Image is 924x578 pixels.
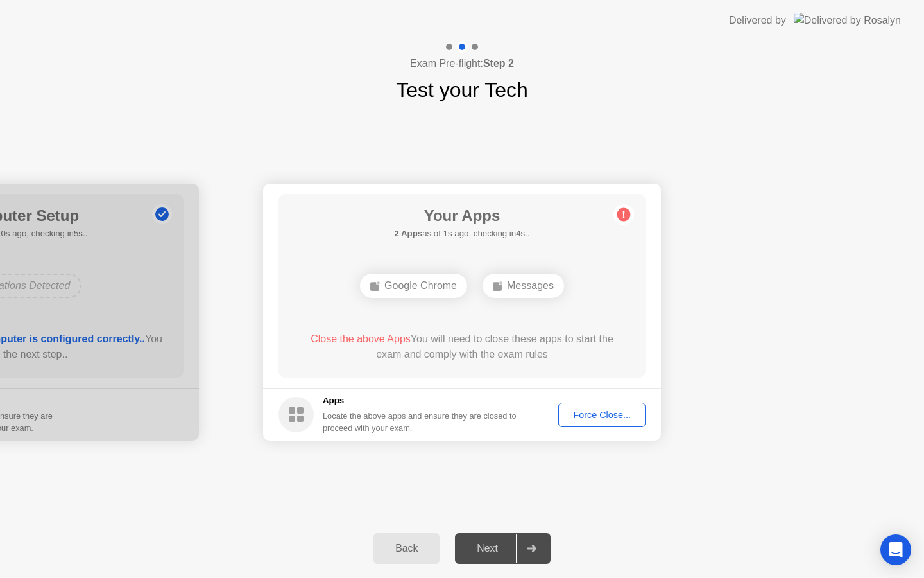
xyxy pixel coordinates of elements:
[394,229,422,238] b: 2 Apps
[323,410,517,434] div: Locate the above apps and ensure they are closed to proceed with your exam.
[410,56,514,71] h4: Exam Pre-flight:
[394,227,529,240] h5: as of 1s ago, checking in4s..
[558,403,646,427] button: Force Close...
[311,333,411,344] span: Close the above Apps
[459,543,516,554] div: Next
[563,410,641,420] div: Force Close...
[483,274,564,298] div: Messages
[794,13,901,28] img: Delivered by Rosalyn
[323,394,517,407] h5: Apps
[729,13,786,28] div: Delivered by
[880,534,911,565] div: Open Intercom Messenger
[483,58,514,69] b: Step 2
[297,331,628,362] div: You will need to close these apps to start the exam and comply with the exam rules
[373,533,440,564] button: Back
[360,274,467,298] div: Google Chrome
[396,74,528,105] h1: Test your Tech
[394,204,529,227] h1: Your Apps
[455,533,551,564] button: Next
[377,543,436,554] div: Back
